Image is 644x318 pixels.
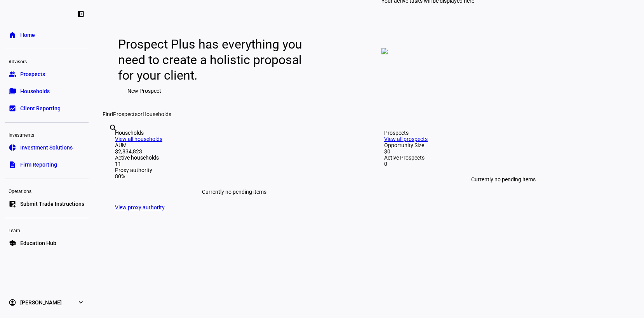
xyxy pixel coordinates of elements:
[20,200,84,208] span: Submit Trade Instructions
[9,200,16,208] eth-mat-symbol: list_alt_add
[109,134,110,143] input: Enter name of prospect or household
[9,104,16,112] eth-mat-symbol: bid_landscape
[9,161,16,169] eth-mat-symbol: description
[5,66,89,82] a: groupProspects
[115,148,353,155] div: $2,834,823
[384,155,622,161] div: Active Prospects
[5,157,89,172] a: descriptionFirm Reporting
[381,48,388,54] img: empty-tasks.png
[109,123,118,133] mat-icon: search
[77,299,85,306] eth-mat-symbol: expand_more
[5,129,89,140] div: Investments
[103,111,635,117] div: Find or
[5,101,89,116] a: bid_landscapeClient Reporting
[77,10,85,18] eth-mat-symbol: left_panel_close
[384,167,622,192] div: Currently no pending items
[384,161,622,167] div: 0
[115,136,162,142] a: View all households
[115,155,353,161] div: Active households
[115,161,353,167] div: 11
[5,56,89,66] div: Advisors
[115,204,165,210] a: View proxy authority
[113,111,138,117] span: Prospects
[20,31,35,39] span: Home
[9,239,16,247] eth-mat-symbol: school
[5,185,89,196] div: Operations
[20,87,50,95] span: Households
[384,136,428,142] a: View all prospects
[9,87,16,95] eth-mat-symbol: folder_copy
[115,130,353,136] div: Households
[115,142,353,148] div: AUM
[20,104,61,112] span: Client Reporting
[20,144,73,151] span: Investment Solutions
[143,111,171,117] span: Households
[20,161,57,169] span: Firm Reporting
[5,140,89,155] a: pie_chartInvestment Solutions
[384,130,622,136] div: Prospects
[20,70,45,78] span: Prospects
[127,83,161,99] span: New Prospect
[9,31,16,39] eth-mat-symbol: home
[118,36,304,83] div: Prospect Plus has everything you need to create a holistic proposal for your client.
[20,299,62,306] span: [PERSON_NAME]
[115,179,353,204] div: Currently no pending items
[118,83,171,99] button: New Prospect
[20,239,56,247] span: Education Hub
[5,224,89,235] div: Learn
[384,142,622,148] div: Opportunity Size
[5,27,89,43] a: homeHome
[9,144,16,151] eth-mat-symbol: pie_chart
[9,70,16,78] eth-mat-symbol: group
[9,299,16,306] eth-mat-symbol: account_circle
[115,167,353,173] div: Proxy authority
[5,83,89,99] a: folder_copyHouseholds
[384,148,622,155] div: $0
[115,173,353,179] div: 80%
